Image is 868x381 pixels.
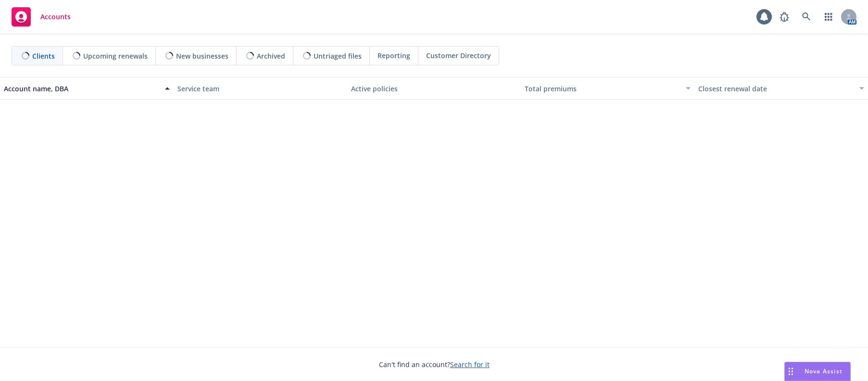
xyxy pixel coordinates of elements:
span: Reporting [377,50,410,61]
span: Archived [257,51,285,61]
span: Nova Assist [805,367,843,375]
div: Total premiums [525,84,680,94]
span: Accounts [40,13,71,21]
div: Active policies [351,84,517,94]
a: Switch app [819,7,838,26]
div: Closest renewal date [698,84,854,94]
a: Accounts [8,3,75,30]
button: Total premiums [521,77,694,100]
span: Upcoming renewals [83,51,148,61]
a: Report a Bug [775,7,794,26]
button: Nova Assist [784,362,851,381]
button: Active policies [347,77,521,100]
div: Service team [177,84,343,94]
span: Can't find an account? [379,359,490,369]
span: Untriaged files [314,51,362,61]
a: Search for it [450,360,490,369]
div: Account name, DBA [4,84,159,94]
a: Search [797,7,816,26]
span: Customer Directory [426,50,491,61]
span: New businesses [176,51,228,61]
div: Drag to move [785,362,797,381]
button: Closest renewal date [694,77,868,100]
button: Service team [174,77,347,100]
span: Clients [32,51,55,61]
